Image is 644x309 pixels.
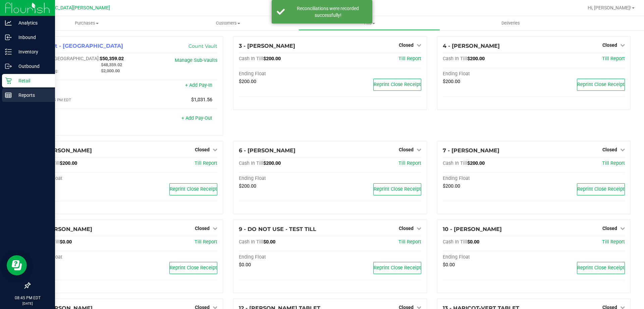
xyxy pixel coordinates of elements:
span: Closed [195,226,210,231]
p: Inventory [12,48,52,56]
button: Reprint Close Receipt [169,183,217,195]
span: Reprint Close Receipt [374,82,421,87]
a: Count Vault [189,43,217,49]
div: Ending Float [35,176,126,182]
inline-svg: Inbound [5,34,12,41]
span: Closed [602,226,617,231]
span: $0.00 [60,239,72,245]
span: [GEOGRAPHIC_DATA][PERSON_NAME] [27,5,110,11]
a: Till Report [398,56,421,62]
span: 10 - [PERSON_NAME] [443,226,502,232]
span: 6 - [PERSON_NAME] [239,147,296,154]
div: Ending Float [239,254,330,260]
span: $200.00 [443,183,460,189]
span: Cash In Till [239,160,263,166]
span: Reprint Close Receipt [577,265,625,271]
button: Reprint Close Receipt [577,183,625,195]
span: $2,000.00 [101,68,120,73]
span: Cash In Till [443,160,467,166]
span: $48,359.02 [101,62,122,67]
span: $200.00 [467,56,485,62]
div: Ending Float [443,254,534,260]
button: Reprint Close Receipt [169,262,217,274]
span: 3 - [PERSON_NAME] [239,43,295,49]
a: Manage Sub-Vaults [175,57,217,63]
a: Till Report [195,239,217,245]
span: Reprint Close Receipt [374,186,421,192]
span: $200.00 [239,79,256,84]
a: Till Report [602,160,625,166]
span: Deliveries [492,20,529,26]
p: Analytics [12,19,52,27]
button: Reprint Close Receipt [373,79,421,91]
a: Purchases [16,16,157,30]
span: Cash In Till [239,239,263,245]
span: $200.00 [467,160,485,166]
span: Closed [399,147,414,152]
span: Cash In Till [443,239,467,245]
p: 08:45 PM EDT [3,295,52,301]
span: Closed [399,226,414,231]
span: Reprint Close Receipt [170,186,217,192]
div: Ending Float [443,71,534,77]
span: Cash In Till [239,56,263,62]
span: Till Report [602,239,625,245]
inline-svg: Outbound [5,63,12,70]
div: Pay-Outs [35,116,126,122]
iframe: Resource center [7,255,27,275]
inline-svg: Analytics [5,20,12,26]
div: Ending Float [239,176,330,182]
span: $200.00 [263,160,281,166]
div: Ending Float [443,176,534,182]
a: Deliveries [440,16,581,30]
inline-svg: Retail [5,77,12,84]
span: $200.00 [263,56,281,62]
span: Customers [158,20,298,26]
button: Reprint Close Receipt [577,262,625,274]
span: $0.00 [467,239,479,245]
span: $200.00 [443,79,460,84]
span: 4 - [PERSON_NAME] [443,43,500,49]
span: Closed [399,42,414,48]
a: Till Report [195,160,217,166]
p: [DATE] [3,301,52,306]
span: 5 - [PERSON_NAME] [35,147,92,154]
span: 8 - [PERSON_NAME] [35,226,92,232]
span: Cash In [GEOGRAPHIC_DATA]: [35,56,100,62]
inline-svg: Reports [5,92,12,99]
div: Ending Float [35,254,126,260]
button: Reprint Close Receipt [577,79,625,91]
a: Till Report [398,239,421,245]
span: $0.00 [239,262,251,268]
button: Reprint Close Receipt [373,262,421,274]
span: Closed [602,42,617,48]
span: Cash In Till [443,56,467,62]
button: Reprint Close Receipt [373,183,421,195]
span: 7 - [PERSON_NAME] [443,147,499,154]
p: Retail [12,77,52,85]
span: 9 - DO NOT USE - TEST TILL [239,226,316,232]
span: $1,031.56 [191,97,212,103]
p: Inbound [12,33,52,41]
span: $200.00 [60,160,77,166]
span: Reprint Close Receipt [374,265,421,271]
a: Till Report [602,56,625,62]
span: 1 - Vault - [GEOGRAPHIC_DATA] [35,43,123,49]
a: Till Report [398,160,421,166]
span: Reprint Close Receipt [577,82,625,87]
span: $0.00 [263,239,275,245]
span: Reprint Close Receipt [170,265,217,271]
div: Ending Float [239,71,330,77]
a: + Add Pay-Out [181,115,212,121]
inline-svg: Inventory [5,48,12,55]
span: $200.00 [239,183,256,189]
a: + Add Pay-In [185,82,212,88]
p: Outbound [12,62,52,70]
span: $50,359.02 [100,56,124,62]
